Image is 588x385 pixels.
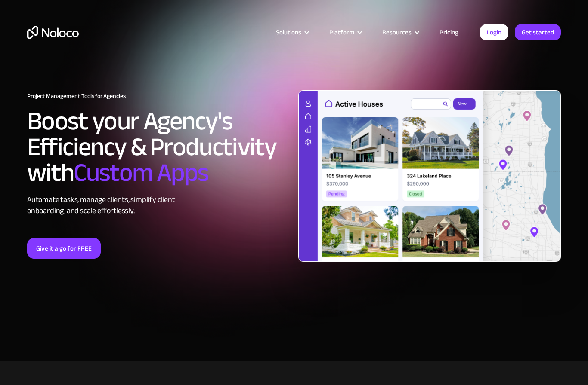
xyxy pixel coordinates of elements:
a: Get started [515,24,561,40]
div: Platform [319,27,371,38]
div: Resources [371,27,429,38]
div: Resources [382,27,412,38]
a: Give it a go for FREE [27,238,101,259]
a: Pricing [429,27,469,38]
span: Custom Apps [74,149,209,197]
div: Automate tasks, manage clients, simplify client onboarding, and scale effortlessly. [27,194,290,217]
div: Platform [329,27,354,38]
a: home [27,26,79,39]
a: Login [480,24,508,40]
div: Solutions [276,27,301,38]
div: Solutions [265,27,319,38]
h2: Boost your Agency's Efficiency & Productivity with [27,108,290,186]
h1: Project Management Tools for Agencies [27,93,290,100]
